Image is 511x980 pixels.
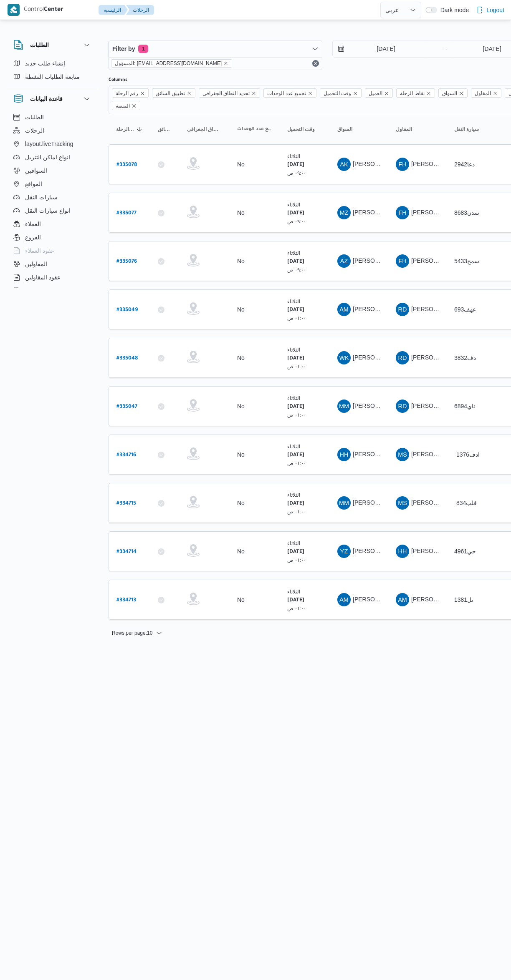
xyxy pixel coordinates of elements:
[113,123,146,136] button: رقم الرحلةSorted in descending order
[287,404,304,410] b: [DATE]
[396,158,409,171] div: Ftha Hassan Jlal Abo Alhassan Shrkah Trabo
[353,402,401,409] span: [PERSON_NAME]
[112,101,140,110] span: المنصه
[287,299,300,304] small: الثلاثاء
[339,593,349,606] span: AM
[187,91,192,96] button: Remove تطبيق السائق from selection in this group
[398,496,407,510] span: MS
[8,4,20,16] img: X8yXhbKr1z7QwAAAABJRU5ErkJggg==
[156,89,185,98] span: تطبيق السائق
[340,254,348,268] span: AZ
[115,60,222,67] span: المسؤول: [EMAIL_ADDRESS][DOMAIN_NAME]
[237,548,245,555] div: No
[13,94,92,104] button: قاعدة البيانات
[287,211,304,216] b: [DATE]
[10,124,95,137] button: الرحلات
[308,91,313,96] button: Remove تجميع عدد الوحدات from selection in this group
[25,72,80,82] span: متابعة الطلبات النشطة
[353,91,358,96] button: Remove وقت التحميل from selection in this group
[369,89,382,98] span: العميل
[158,126,172,133] span: تطبيق السائق
[287,540,300,546] small: الثلاثاء
[400,89,424,98] span: نقاط الرحلة
[116,498,136,509] a: #334715
[287,452,304,458] b: [DATE]
[337,158,351,171] div: Aiamun Khamais Rafaaa Muhammad
[10,204,95,217] button: انواع سيارات النقل
[339,351,349,364] span: WK
[287,202,300,207] small: الثلاثاء
[263,88,316,98] span: تجميع عدد الوحدات
[138,45,148,53] span: 1 active filters
[44,7,63,13] b: Center
[140,91,145,96] button: Remove رقم الرحلة from selection in this group
[202,89,250,98] span: تحديد النطاق الجغرافى
[334,123,384,136] button: السواق
[10,244,95,257] button: عقود العملاء
[454,306,476,313] span: عهف693
[396,206,409,219] div: Ftha Hassan Jlal Abo Alhassan Shrkah Trabo
[411,209,473,216] span: [PERSON_NAME]ه تربو
[116,594,136,606] a: #334713
[116,356,138,362] b: # 335048
[30,40,49,50] h3: الطلبات
[116,549,137,555] b: # 334714
[493,91,498,96] button: Remove المقاول from selection in this group
[25,192,58,202] span: سيارات النقل
[337,126,352,133] span: السواق
[392,123,443,136] button: المقاول
[339,400,349,413] span: MM
[398,351,407,364] span: RD
[237,161,245,168] div: No
[411,354,489,361] span: [PERSON_NAME] مهني مسعد
[287,549,304,555] b: [DATE]
[116,304,138,315] a: #335049
[287,412,306,417] small: ٠١:٠٠ ص
[116,404,137,410] b: # 335047
[287,307,304,313] b: [DATE]
[109,40,322,57] button: Filter by1 active filters
[287,509,306,514] small: ٠١:٠٠ ص
[284,123,326,136] button: وقت التحميل
[340,545,348,558] span: YZ
[287,315,306,321] small: ٠١:٠٠ ص
[184,123,225,136] button: تحديد النطاق الجغرافى
[187,126,222,133] span: تحديد النطاق الجغرافى
[116,598,136,603] b: # 334713
[10,231,95,244] button: الفروع
[398,545,407,558] span: HH
[10,137,95,151] button: layout.liveTracking
[10,111,95,124] button: الطلبات
[456,451,480,458] span: 1376ادف
[287,557,306,563] small: ٠١:٠٠ ص
[396,126,412,133] span: المقاول
[287,589,300,594] small: الثلاثاء
[454,596,473,603] span: نل1381
[10,151,95,164] button: انواع اماكن التنزيل
[396,303,409,316] div: Rajh Dhba Muhni Msaad
[7,111,99,291] div: قاعدة البيانات
[473,2,508,18] button: Logout
[353,451,450,457] span: [PERSON_NAME] [PERSON_NAME]
[311,58,321,68] button: Remove
[237,596,245,603] div: No
[25,272,61,282] span: عقود المقاولين
[10,177,95,191] button: المواقع
[337,400,351,413] div: Mmdoh Mustfi Ibrahem Hlamai
[237,354,245,362] div: No
[337,448,351,461] div: Hada Hassan Hassan Muhammad Yousf
[337,351,351,364] div: Wjada Kariaman Muhammad Muhammad Hassan
[324,89,351,98] span: وقت التحميل
[132,103,137,108] button: Remove المنصه from selection in this group
[396,545,409,558] div: Husam Hassan Zain Jmuaah
[287,598,304,603] b: [DATE]
[199,88,261,98] span: تحديد النطاق الجغرافى
[10,70,95,83] button: متابعة الطلبات النشطة
[353,499,401,506] span: [PERSON_NAME]
[339,303,349,316] span: AM
[116,89,138,98] span: رقم الرحلة
[454,354,476,361] span: دف3832
[438,88,468,98] span: السواق
[411,596,509,603] span: [PERSON_NAME] [PERSON_NAME]
[237,499,245,507] div: No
